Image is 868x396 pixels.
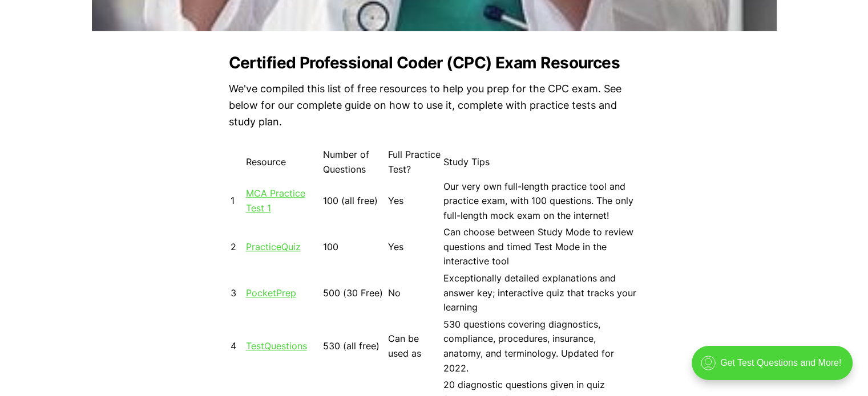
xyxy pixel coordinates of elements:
[230,179,244,224] td: 1
[443,147,638,177] td: Study Tips
[682,340,868,396] iframe: portal-trigger
[322,224,386,270] td: 100
[387,224,442,270] td: Yes
[246,340,307,352] a: TestQuestions
[387,147,442,177] td: Full Practice Test?
[322,147,386,177] td: Number of Questions
[387,317,442,376] td: Can be used as
[443,317,638,376] td: 530 questions covering diagnostics, compliance, procedures, insurance, anatomy, and terminology. ...
[246,287,296,299] a: PocketPrep
[387,271,442,316] td: No
[245,147,321,177] td: Resource
[322,271,386,316] td: 500 (30 Free)
[246,187,305,214] a: MCA Practice Test 1
[230,271,244,316] td: 3
[443,179,638,224] td: Our very own full-length practice tool and practice exam, with 100 questions. The only full-lengt...
[443,224,638,270] td: Can choose between Study Mode to review questions and timed Test Mode in the interactive tool
[443,271,638,316] td: Exceptionally detailed explanations and answer key; interactive quiz that tracks your learning
[230,317,244,376] td: 4
[230,224,244,270] td: 2
[229,81,640,130] p: We've compiled this list of free resources to help you prep for the CPC exam. See below for our c...
[229,54,640,72] h2: Certified Professional Coder (CPC) Exam Resources
[322,179,386,224] td: 100 (all free)
[246,241,301,252] a: PracticeQuiz
[387,179,442,224] td: Yes
[322,317,386,376] td: 530 (all free)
